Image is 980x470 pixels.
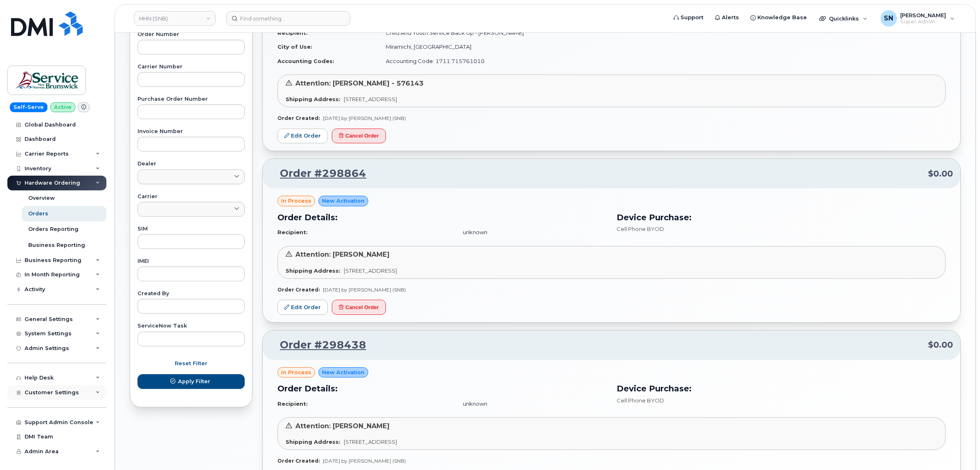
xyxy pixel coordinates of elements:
span: Alerts [722,14,739,22]
label: Invoice Number [137,129,245,134]
strong: Order Created: [277,458,320,464]
label: SIM [137,226,245,232]
strong: Recipient: [277,400,308,407]
span: $0.00 [928,168,953,180]
span: [STREET_ADDRESS] [344,267,397,274]
a: Knowledge Base [745,9,813,26]
a: Order #298864 [270,166,366,181]
span: [DATE] by [PERSON_NAME] (SNB) [323,458,406,464]
span: Quicklinks [829,15,859,22]
button: Cancel Order [332,129,386,144]
div: Sabrina Nguyen [875,10,960,27]
span: [PERSON_NAME] [900,12,946,18]
strong: Recipient: [277,29,308,36]
button: Cancel Order [332,300,386,315]
td: unknown [455,225,606,240]
span: in process [281,368,311,376]
span: in process [281,197,311,205]
span: Attention: [PERSON_NAME] - 576143 [295,79,424,87]
td: unknown [455,397,606,411]
button: Reset Filter [137,356,245,371]
span: Reset Filter [175,359,207,367]
span: Attention: [PERSON_NAME] [295,251,390,258]
strong: Order Created: [277,287,320,293]
span: [DATE] by [PERSON_NAME] (SNB) [323,115,406,121]
span: Cell Phone BYOD [617,226,664,232]
a: Alerts [709,9,745,26]
span: Support [680,14,703,22]
span: $0.00 [928,339,953,351]
a: Order #298438 [270,338,366,352]
span: Super Admin [900,18,946,25]
td: Accounting Code: 1711.715761010 [378,54,607,68]
strong: Shipping Address: [286,96,340,102]
span: Cell Phone BYOD [617,397,664,404]
span: [DATE] by [PERSON_NAME] (SNB) [323,287,406,293]
button: Apply Filter [137,374,245,389]
div: Quicklinks [813,10,873,27]
strong: City of Use: [277,43,312,50]
h3: Order Details: [277,211,607,224]
label: ServiceNow Task [137,323,245,329]
label: Order Number [137,32,245,37]
h3: Device Purchase: [617,211,946,224]
strong: Accounting Codes: [277,58,334,64]
a: HHN (SNB) [134,11,216,26]
span: SN [884,14,893,23]
input: Find something... [226,11,350,26]
span: Attention: [PERSON_NAME] [295,422,390,430]
label: Carrier [137,194,245,199]
label: IMEI [137,259,245,264]
strong: Order Created: [277,115,320,121]
span: Apply Filter [178,377,210,385]
h3: Device Purchase: [617,382,946,395]
span: [STREET_ADDRESS] [344,96,397,102]
label: Created By [137,291,245,296]
label: Dealer [137,161,245,167]
h3: Order Details: [277,382,607,395]
label: Purchase Order Number [137,97,245,102]
label: Carrier Number [137,64,245,70]
td: Miramichi, [GEOGRAPHIC_DATA] [378,40,607,54]
strong: Recipient: [277,229,308,235]
span: Knowledge Base [757,14,807,22]
a: Edit Order [277,300,328,315]
strong: Shipping Address: [286,267,340,274]
a: Support [668,9,709,26]
span: [STREET_ADDRESS] [344,438,397,445]
span: New Activation [322,197,365,205]
a: Edit Order [277,129,328,144]
span: New Activation [322,368,365,376]
strong: Shipping Address: [286,438,340,445]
